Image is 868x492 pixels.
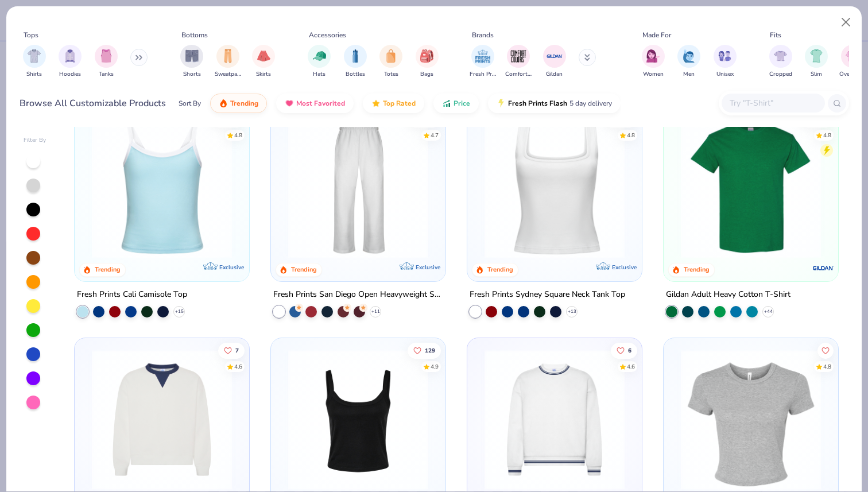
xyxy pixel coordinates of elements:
[716,70,734,79] span: Unisex
[86,349,238,489] img: 3abb6cdb-110e-4e18-92a0-dbcd4e53f056
[95,45,118,79] button: filter button
[371,99,381,108] img: TopRated.gif
[683,70,695,79] span: Men
[416,45,439,79] div: filter for Bags
[296,99,345,108] span: Most Favorited
[505,70,532,79] span: Comfort Colors
[508,99,567,108] span: Fresh Prints Flash
[434,349,586,489] img: 80dc4ece-0e65-4f15-94a6-2a872a258fbd
[546,70,563,79] span: Gildan
[677,45,700,79] button: filter button
[479,118,630,258] img: 94a2aa95-cd2b-4983-969b-ecd512716e9a
[675,118,827,258] img: db319196-8705-402d-8b46-62aaa07ed94f
[219,99,228,108] img: trending.gif
[408,342,441,358] button: Like
[252,45,275,79] button: filter button
[215,45,241,79] div: filter for Sweatpants
[612,263,637,270] span: Exclusive
[543,45,566,79] button: filter button
[718,49,731,63] img: Unisex Image
[769,45,792,79] button: filter button
[770,30,781,40] div: Fits
[675,349,827,489] img: aa15adeb-cc10-480b-b531-6e6e449d5067
[257,49,270,63] img: Skirts Image
[23,45,46,79] button: filter button
[99,70,114,79] span: Tanks
[212,111,245,127] button: Like
[474,48,491,65] img: Fresh Prints Image
[86,118,238,258] img: a25d9891-da96-49f3-a35e-76288174bf3a
[800,111,834,127] button: Like
[823,131,831,140] div: 4.8
[811,70,822,79] span: Slim
[488,94,621,113] button: Fresh Prints Flash5 day delivery
[628,347,631,353] span: 6
[510,48,527,65] img: Comfort Colors Image
[313,70,325,79] span: Hats
[646,49,660,63] img: Women Image
[846,49,859,63] img: Oversized Image
[431,362,439,371] div: 4.9
[215,45,241,79] button: filter button
[714,45,737,79] button: filter button
[470,45,496,79] button: filter button
[379,45,402,79] button: filter button
[470,45,496,79] div: filter for Fresh Prints
[425,347,435,353] span: 129
[416,45,439,79] button: filter button
[505,45,532,79] button: filter button
[546,48,563,65] img: Gildan Image
[677,45,700,79] div: filter for Men
[811,256,834,279] img: Gildan logo
[235,131,243,140] div: 4.8
[642,45,665,79] div: filter for Women
[230,99,258,108] span: Trending
[569,97,612,110] span: 5 day delivery
[180,45,203,79] div: filter for Shorts
[627,362,635,371] div: 4.6
[95,45,118,79] div: filter for Tanks
[642,45,665,79] button: filter button
[604,111,637,127] button: Like
[273,287,443,301] div: Fresh Prints San Diego Open Heavyweight Sweatpants
[309,30,346,40] div: Accessories
[26,70,42,79] span: Shirts
[384,70,398,79] span: Totes
[823,362,831,371] div: 4.8
[627,131,635,140] div: 4.8
[276,94,354,113] button: Most Favorited
[431,131,439,140] div: 4.7
[505,45,532,79] div: filter for Comfort Colors
[385,49,397,63] img: Totes Image
[543,45,566,79] div: filter for Gildan
[479,349,630,489] img: 4d4398e1-a86f-4e3e-85fd-b9623566810e
[470,70,496,79] span: Fresh Prints
[817,342,834,358] button: Like
[472,30,494,40] div: Brands
[764,308,772,315] span: + 44
[308,45,331,79] div: filter for Hats
[810,49,823,63] img: Slim Image
[420,49,433,63] img: Bags Image
[215,70,241,79] span: Sweatpants
[285,99,294,108] img: most_fav.gif
[252,45,275,79] div: filter for Skirts
[219,263,244,270] span: Exclusive
[24,136,46,145] div: Filter By
[346,70,365,79] span: Bottles
[805,45,828,79] button: filter button
[180,45,203,79] button: filter button
[774,49,787,63] img: Cropped Image
[77,287,187,301] div: Fresh Prints Cali Camisole Top
[219,342,245,358] button: Like
[728,96,817,110] input: Try "T-Shirt"
[59,45,82,79] div: filter for Hoodies
[344,45,367,79] div: filter for Bottles
[235,362,243,371] div: 4.6
[20,96,166,110] div: Browse All Customizable Products
[769,70,792,79] span: Cropped
[769,45,792,79] div: filter for Cropped
[175,308,184,315] span: + 15
[714,45,737,79] div: filter for Unisex
[344,45,367,79] button: filter button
